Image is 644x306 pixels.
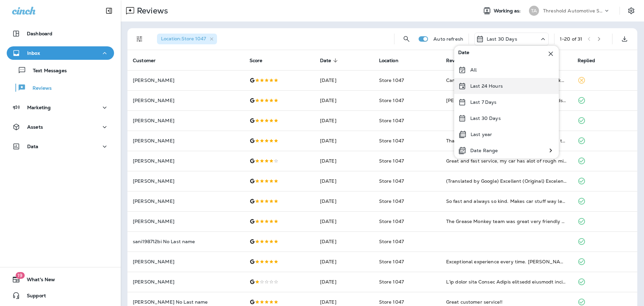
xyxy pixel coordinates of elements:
span: Customer [133,57,164,63]
p: [PERSON_NAME] [133,138,239,143]
p: [PERSON_NAME] No Last name [133,299,239,305]
p: Reviews [26,85,52,92]
td: [DATE] [315,70,374,90]
button: Inbox [7,46,114,60]
div: 1 - 20 of 31 [560,36,582,42]
span: Store 1047 [379,138,404,144]
button: Collapse Sidebar [100,4,118,17]
p: [PERSON_NAME] [133,279,239,285]
p: Data [27,144,39,149]
p: Reviews [134,6,168,16]
span: Store 1047 [379,118,404,124]
td: [DATE] [315,131,374,151]
td: [DATE] [315,272,374,292]
p: [PERSON_NAME] [133,158,239,164]
p: [PERSON_NAME] [133,98,239,103]
p: Last 30 Days [487,36,517,42]
p: Inbox [27,50,40,56]
button: Assets [7,120,114,134]
td: [DATE] [315,111,374,131]
div: Thanks for getting me in and out quick. I needed to get on the road and they got me in and out in... [446,137,567,144]
div: Came in with transmission issues. The crew was knowlegable and helped me out a ton [446,77,567,84]
button: Marketing [7,101,114,114]
button: Text Messages [7,63,114,77]
div: (Translated by Google) Excellent (Original) Excelente [446,178,567,184]
span: Store 1047 [379,259,404,265]
span: Store 1047 [379,77,404,83]
span: Store 1047 [379,238,404,245]
div: I’ve given this Grease Monkey location multiple chances, and unfortunately, each visit has been c... [446,278,567,285]
span: Date [458,50,470,58]
div: Location:Store 1047 [157,34,217,44]
div: The Grease Monkey team was great very friendly and provided excellent service. [446,218,567,225]
td: [DATE] [315,191,374,211]
p: sani198712bi No Last name [133,239,239,244]
button: Support [7,289,114,302]
p: Auto refresh [433,36,463,42]
span: Store 1047 [379,97,404,103]
span: Replied [578,57,604,63]
span: Store 1047 [379,218,404,224]
span: Working as: [494,8,522,14]
p: Last year [471,132,492,137]
p: [PERSON_NAME] [133,178,239,184]
p: [PERSON_NAME] [133,78,239,83]
span: Date [320,58,331,63]
p: Text Messages [26,68,67,74]
td: [DATE] [315,171,374,191]
span: 19 [15,272,24,279]
span: Score [250,58,263,63]
span: Replied [578,58,595,63]
td: [DATE] [315,231,374,252]
p: Assets [27,124,43,130]
span: Date [320,57,340,63]
span: Location : Store 1047 [161,36,206,42]
button: 19What's New [7,273,114,286]
div: Brittney was very helpful and she needs a raise!! [446,97,567,104]
span: Location [379,57,407,63]
td: [DATE] [315,151,374,171]
td: [DATE] [315,252,374,272]
p: [PERSON_NAME] [133,259,239,264]
div: Great customer service!! [446,299,567,305]
p: Last 24 Hours [470,83,503,89]
span: Store 1047 [379,178,404,184]
p: Marketing [27,105,51,110]
p: All [470,67,477,73]
button: Dashboard [7,27,114,40]
span: Store 1047 [379,158,404,164]
span: Score [250,57,271,63]
p: Last 30 Days [470,116,501,121]
button: Settings [625,5,637,17]
p: Last 7 Days [470,99,497,105]
p: Dashboard [27,31,52,36]
button: Export as CSV [618,32,631,46]
p: [PERSON_NAME] [133,219,239,224]
p: [PERSON_NAME] [133,199,239,204]
p: Date Range [470,148,498,153]
div: So fast and always so kind. Makes car stuff way less scary! Thanks for being the best! [446,198,567,205]
span: Store 1047 [379,299,404,305]
span: Location [379,58,398,63]
span: Store 1047 [379,279,404,285]
button: Data [7,140,114,153]
p: Threshold Automotive Service dba Grease Monkey [543,8,603,13]
button: Reviews [7,81,114,95]
span: What's New [20,277,55,285]
div: Exceptional experience every time. Chris and Zac are helpful and personable. They explained every... [446,258,567,265]
span: Review Comment [446,58,487,63]
div: Great and fast service, my car has alot of rough miles on it and they still made there service a ... [446,158,567,164]
span: Support [20,293,46,301]
p: [PERSON_NAME] [133,118,239,123]
button: Search Reviews [400,32,413,46]
span: Customer [133,58,156,63]
td: [DATE] [315,211,374,231]
div: TA [529,6,539,16]
span: Review Comment [446,57,496,63]
td: [DATE] [315,90,374,111]
span: Store 1047 [379,198,404,204]
button: Filters [133,32,146,46]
